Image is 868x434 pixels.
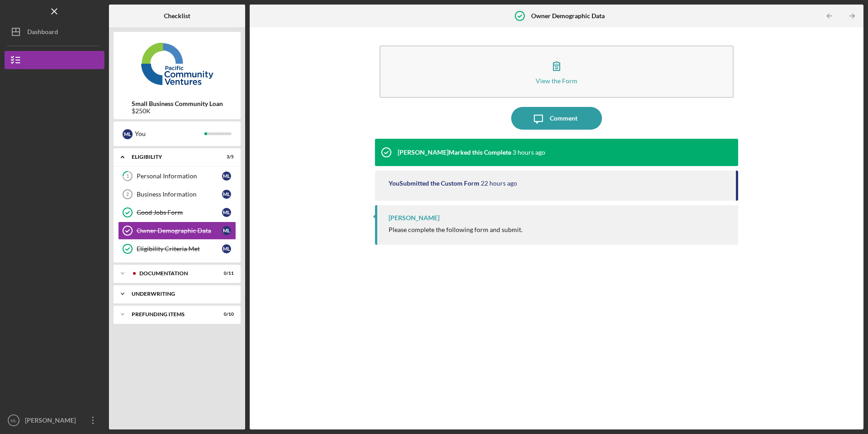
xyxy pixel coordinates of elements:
b: Small Business Community Loan [132,100,223,107]
a: 1Personal InformationML [118,167,236,185]
div: 3 / 5 [217,154,234,160]
a: 2Business InformationML [118,185,236,203]
div: [PERSON_NAME] [23,411,82,432]
div: M L [222,244,231,253]
b: Owner Demographic Data [531,12,605,20]
div: M L [222,226,231,235]
time: 2025-08-19 22:33 [481,180,517,187]
div: $250K [132,107,223,115]
div: M L [222,172,231,181]
button: View the Form [380,45,733,98]
img: Product logo [113,36,241,91]
div: Personal Information [137,172,222,180]
div: [PERSON_NAME] [389,214,439,222]
div: 0 / 10 [217,312,234,317]
div: [PERSON_NAME] Marked this Complete [398,149,511,156]
div: Underwriting [132,291,229,297]
b: Checklist [164,12,190,20]
div: Prefunding Items [132,312,211,317]
div: Good Jobs Form [137,209,222,216]
div: Eligibility Criteria Met [137,245,222,252]
div: View the Form [536,77,577,84]
a: Eligibility Criteria MetML [118,240,236,258]
button: Dashboard [5,23,104,41]
text: ML [10,418,17,423]
a: Good Jobs FormML [118,203,236,222]
a: Owner Demographic DataML [118,222,236,240]
time: 2025-08-20 17:46 [513,149,545,156]
div: Dashboard [27,23,58,43]
tspan: 1 [126,173,129,179]
div: Documentation [139,271,211,276]
div: Business Information [137,191,222,198]
div: You [135,126,204,141]
button: ML[PERSON_NAME] [5,411,104,429]
div: M L [123,129,133,139]
div: Owner Demographic Data [137,227,222,234]
div: M L [222,208,231,217]
div: M L [222,190,231,199]
tspan: 2 [126,192,129,197]
div: Eligibility [132,154,211,160]
div: 0 / 11 [217,271,234,276]
div: Comment [550,107,577,130]
button: Comment [511,107,602,130]
div: You Submitted the Custom Form [389,180,479,187]
div: Please complete the following form and submit. [389,226,523,233]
